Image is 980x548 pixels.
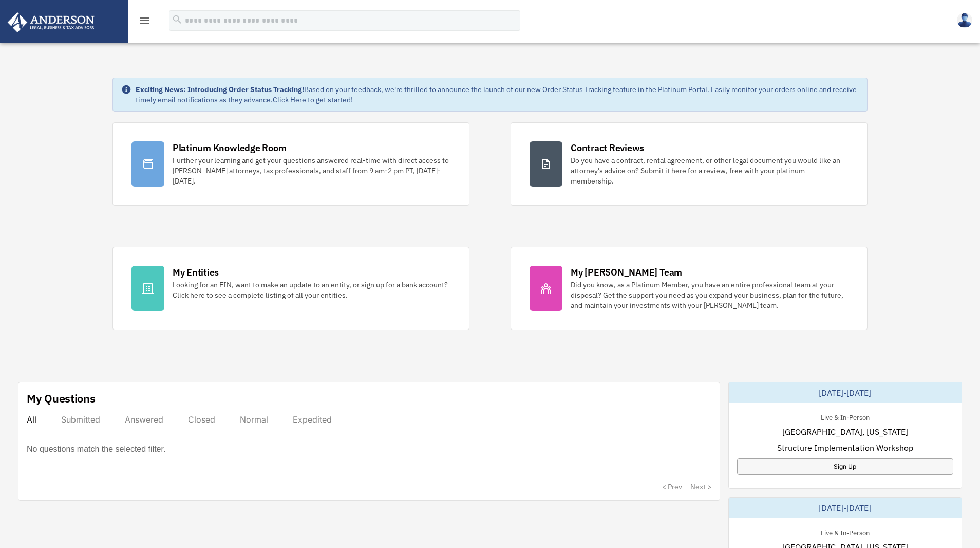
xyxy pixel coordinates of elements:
[571,266,682,279] div: My [PERSON_NAME] Team
[27,391,96,406] div: My Questions
[136,84,859,105] div: Based on your feedback, we're thrilled to announce the launch of our new Order Status Tracking fe...
[293,414,332,425] div: Expedited
[737,458,954,475] a: Sign Up
[571,280,849,310] div: Did you know, as a Platinum Member, you have an entire professional team at your disposal? Get th...
[61,414,100,425] div: Submitted
[729,498,962,518] div: [DATE]-[DATE]
[729,382,962,403] div: [DATE]-[DATE]
[139,14,151,27] i: menu
[511,247,868,330] a: My [PERSON_NAME] Team Did you know, as a Platinum Member, you have an entire professional team at...
[173,280,450,300] div: Looking for an EIN, want to make an update to an entity, or sign up for a bank account? Click her...
[188,414,215,425] div: Closed
[173,141,287,154] div: Platinum Knowledge Room
[571,155,849,186] div: Do you have a contract, rental agreement, or other legal document you would like an attorney's ad...
[125,414,163,425] div: Answered
[112,247,469,330] a: My Entities Looking for an EIN, want to make an update to an entity, or sign up for a bank accoun...
[136,85,304,94] strong: Exciting News: Introducing Order Status Tracking!
[813,411,878,422] div: Live & In-Person
[173,155,450,186] div: Further your learning and get your questions answered real-time with direct access to [PERSON_NAM...
[782,426,908,438] span: [GEOGRAPHIC_DATA], [US_STATE]
[139,18,151,27] a: menu
[27,414,36,425] div: All
[173,266,219,279] div: My Entities
[511,122,868,206] a: Contract Reviews Do you have a contract, rental agreement, or other legal document you would like...
[172,14,183,25] i: search
[27,442,165,456] p: No questions match the selected filter.
[957,13,972,28] img: User Pic
[112,122,469,206] a: Platinum Knowledge Room Further your learning and get your questions answered real-time with dire...
[240,414,268,425] div: Normal
[5,12,98,32] img: Anderson Advisors Platinum Portal
[813,526,878,537] div: Live & In-Person
[777,442,913,454] span: Structure Implementation Workshop
[273,95,353,104] a: Click Here to get started!
[571,141,644,154] div: Contract Reviews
